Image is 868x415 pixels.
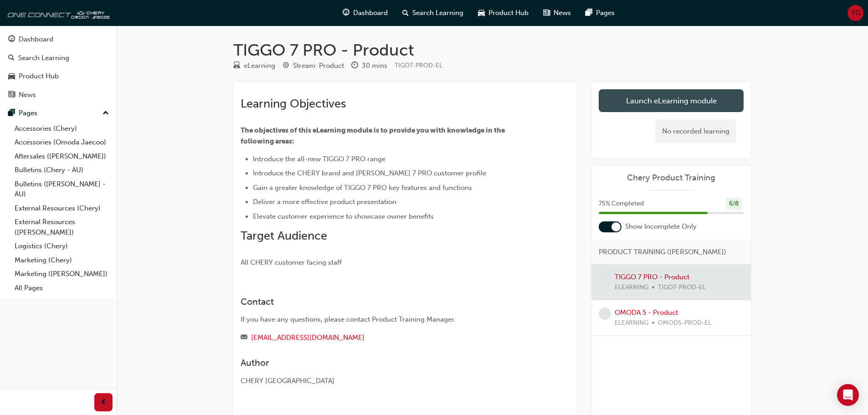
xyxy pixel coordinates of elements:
[11,215,113,239] a: External Resources ([PERSON_NAME])
[103,108,109,119] span: up-icon
[253,169,486,177] span: Introduce the CHERY brand and [PERSON_NAME] 7 PRO customer profile
[233,40,751,60] h1: TIGGO 7 PRO - Product
[233,62,240,70] span: learningResourceType_ELEARNING-icon
[19,90,36,100] div: News
[11,239,113,253] a: Logistics (Chery)
[11,267,113,281] a: Marketing ([PERSON_NAME])
[8,109,15,118] span: pages-icon
[4,68,113,85] a: Product Hub
[241,358,537,368] h3: Author
[8,72,15,81] span: car-icon
[18,53,69,63] div: Search Learning
[11,135,113,149] a: Accessories (Omoda Jaecoo)
[4,29,113,105] button: DashboardSearch LearningProduct HubNews
[241,229,327,243] span: Target Audience
[5,4,109,22] img: oneconnect
[599,247,726,257] span: PRODUCT TRAINING ([PERSON_NAME])
[351,60,387,72] div: Duration
[335,4,395,22] a: guage-iconDashboard
[837,384,859,406] div: Open Intercom Messenger
[253,212,434,220] span: Elevate customer experience to showcase owner benefits
[353,8,388,18] span: Dashboard
[847,5,863,21] button: TG
[599,199,644,209] span: 75 % Completed
[471,4,536,22] a: car-iconProduct Hub
[241,258,342,266] span: All CHERY customer facing staff
[655,119,736,143] div: No recorded learning
[241,376,537,386] div: CHERY [GEOGRAPHIC_DATA]
[282,60,344,72] div: Stream
[11,253,113,267] a: Marketing (Chery)
[19,34,53,45] div: Dashboard
[233,60,275,72] div: Type
[253,155,385,163] span: Introduce the all-new TIGGO 7 PRO range
[536,4,578,22] a: news-iconNews
[4,105,113,122] button: Pages
[11,149,113,164] a: Aftersales ([PERSON_NAME])
[395,61,442,69] span: Learning resource code
[488,8,529,18] span: Product Hub
[251,333,365,342] a: [EMAIL_ADDRESS][DOMAIN_NAME]
[412,8,463,18] span: Search Learning
[362,61,387,71] div: 30 mins
[599,272,611,284] span: learningRecordVerb_NONE-icon
[8,91,15,99] span: news-icon
[11,122,113,136] a: Accessories (Chery)
[241,97,346,111] span: Learning Objectives
[4,31,113,48] a: Dashboard
[578,4,622,22] a: pages-iconPages
[554,8,571,18] span: News
[351,62,358,70] span: clock-icon
[241,126,506,145] span: The objectives of this eLearning module is to provide you with knowledge in the following areas:
[726,198,742,210] div: 6 / 8
[599,307,611,320] span: learningRecordVerb_NONE-icon
[478,7,485,19] span: car-icon
[293,61,344,71] div: Stream: Product
[4,50,113,67] a: Search Learning
[4,87,113,103] a: News
[100,397,107,408] span: prev-icon
[253,198,396,206] span: Deliver a more effective product presentation
[615,308,678,317] a: OMODA 5 - Product
[8,54,15,62] span: search-icon
[8,36,15,44] span: guage-icon
[625,221,697,232] span: Show Incomplete Only
[244,61,275,71] div: eLearning
[11,163,113,177] a: Bulletins (Chery - AU)
[19,108,37,118] div: Pages
[19,71,59,82] div: Product Hub
[596,8,615,18] span: Pages
[241,334,247,342] span: email-icon
[395,4,471,22] a: search-iconSearch Learning
[851,8,860,18] span: TG
[599,89,744,112] a: Launch eLearning module
[11,201,113,215] a: External Resources (Chery)
[282,62,289,70] span: target-icon
[402,7,409,19] span: search-icon
[241,332,537,343] div: Email
[253,184,472,192] span: Gain a greater knowledge of TIGGO 7 PRO key features and functions
[615,318,648,328] span: ELEARNING
[11,177,113,201] a: Bulletins ([PERSON_NAME] - AU)
[241,314,537,325] div: If you have any questions, please contact Product Training Manager.
[11,281,113,295] a: All Pages
[543,7,550,19] span: news-icon
[586,7,592,19] span: pages-icon
[343,7,349,19] span: guage-icon
[241,297,537,307] h3: Contact
[658,318,711,328] span: OMOD5-PROD-EL
[599,173,744,183] a: Chery Product Training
